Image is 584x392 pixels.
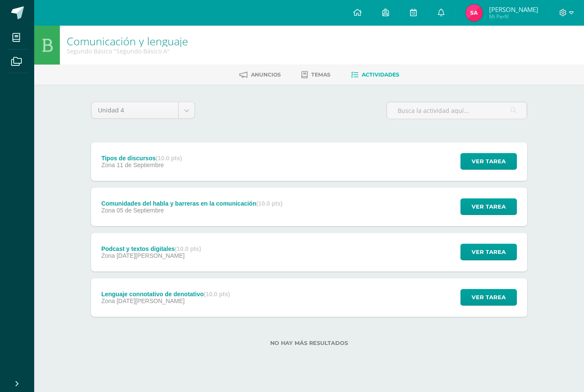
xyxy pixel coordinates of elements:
span: [DATE][PERSON_NAME] [117,252,185,259]
label: No hay más resultados [91,340,527,346]
span: [PERSON_NAME] [489,5,538,14]
strong: (10.0 pts) [256,200,282,207]
span: Ver tarea [472,153,506,169]
img: 19aa36522d0c0656ae8360603ffac232.png [466,4,483,21]
span: Zona [101,298,115,304]
span: 11 de Septiembre [117,162,164,168]
span: [DATE][PERSON_NAME] [117,298,185,304]
h1: Comunicación y lenguaje [67,35,188,47]
span: Zona [101,207,115,214]
span: Ver tarea [472,244,506,260]
strong: (10.0 pts) [156,155,182,162]
input: Busca la actividad aquí... [387,102,527,119]
span: Mi Perfil [489,13,538,20]
button: Ver tarea [460,198,517,215]
strong: (10.0 pts) [175,245,201,252]
div: Comunidades del habla y barreras en la comunicación [101,200,283,207]
a: Comunicación y lenguaje [67,34,188,48]
strong: (10.0 pts) [204,291,230,298]
span: 05 de Septiembre [117,207,164,214]
a: Actividades [351,68,399,82]
span: Zona [101,252,115,259]
div: Tipos de discursos [101,155,182,162]
span: Ver tarea [472,289,506,305]
a: Anuncios [239,68,281,82]
a: Unidad 4 [91,102,195,118]
span: Ver tarea [472,199,506,215]
button: Ver tarea [460,289,517,306]
button: Ver tarea [460,153,517,170]
span: Anuncios [251,71,281,78]
span: Temas [311,71,330,78]
span: Zona [101,162,115,168]
div: Podcast y textos digitales [101,245,201,252]
div: Segundo Básico 'Segundo Básico A' [67,47,188,55]
a: Temas [301,68,330,82]
span: Unidad 4 [98,102,172,118]
button: Ver tarea [460,244,517,260]
div: Lenguaje connotativo de denotativo [101,291,230,298]
span: Actividades [362,71,399,78]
